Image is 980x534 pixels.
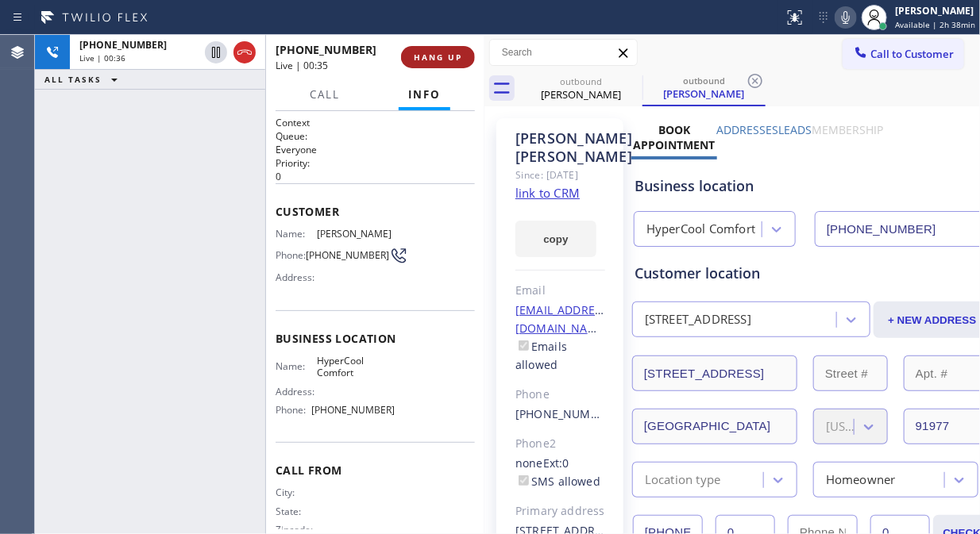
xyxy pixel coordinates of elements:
span: Phone: [276,249,306,261]
button: Hold Customer [205,41,227,63]
button: copy [515,221,596,257]
span: [PERSON_NAME] [317,228,395,240]
span: Call [310,87,340,102]
button: Call to Customer [843,39,964,69]
span: Live | 00:35 [276,59,328,72]
input: Street # [813,355,888,391]
button: Call [300,79,349,110]
label: Book Appointment [633,122,715,152]
button: HANG UP [401,46,475,68]
div: HyperCool Comfort [646,221,755,239]
div: outbound [644,75,764,86]
span: HyperCool Comfort [317,355,395,379]
span: Address: [276,386,317,398]
input: Search [490,40,637,65]
span: Customer [276,204,475,219]
button: ALL TASKS [35,70,133,89]
div: Primary address [515,502,605,521]
label: SMS allowed [515,474,600,489]
div: Phone2 [515,435,605,453]
p: Everyone [276,143,475,156]
span: Address: [276,271,317,283]
span: Call From [276,463,475,478]
span: [PHONE_NUMBER] [79,38,167,52]
span: [PHONE_NUMBER] [306,249,389,261]
label: Membership [812,122,884,137]
div: [PERSON_NAME] [521,87,641,102]
a: [EMAIL_ADDRESS][DOMAIN_NAME] [515,302,612,336]
div: [PERSON_NAME] [PERSON_NAME] [515,129,605,166]
input: Address [632,355,797,391]
div: [PERSON_NAME] [895,4,975,17]
a: [PHONE_NUMBER] [515,406,616,421]
span: State: [276,505,317,517]
input: City [632,409,797,444]
div: Since: [DATE] [515,166,605,184]
label: Emails allowed [515,339,567,372]
span: Phone: [276,404,312,416]
span: Available | 2h 38min [895,19,975,30]
div: outbound [521,75,641,87]
span: Ext: 0 [543,455,569,471]
div: none [515,455,605,491]
h2: Queue: [276,129,475,143]
span: ALL TASKS [44,74,102,85]
span: Name: [276,360,317,372]
div: [STREET_ADDRESS] [645,311,751,329]
span: [PHONE_NUMBER] [276,42,376,57]
label: Leads [779,122,812,137]
span: HANG UP [414,52,462,63]
div: Email [515,282,605,300]
div: Phone [515,386,605,404]
div: Brian Walser [644,71,764,105]
span: Info [408,87,441,102]
div: [PERSON_NAME] [644,86,764,101]
span: Call to Customer [870,47,954,61]
span: City: [276,486,317,498]
button: Hang up [233,41,256,63]
span: [PHONE_NUMBER] [312,404,395,416]
label: Addresses [717,122,779,137]
h2: Priority: [276,156,475,170]
span: Business location [276,331,475,346]
button: Mute [835,6,857,29]
input: Emails allowed [519,340,529,351]
a: link to CRM [515,185,580,201]
input: SMS allowed [519,475,529,486]
span: Live | 00:36 [79,52,125,63]
p: 0 [276,170,475,183]
span: Name: [276,228,317,240]
div: Location type [645,471,721,489]
h1: Context [276,116,475,129]
div: Homeowner [826,471,896,489]
div: Brian Walser [521,71,641,106]
button: Info [399,79,450,110]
